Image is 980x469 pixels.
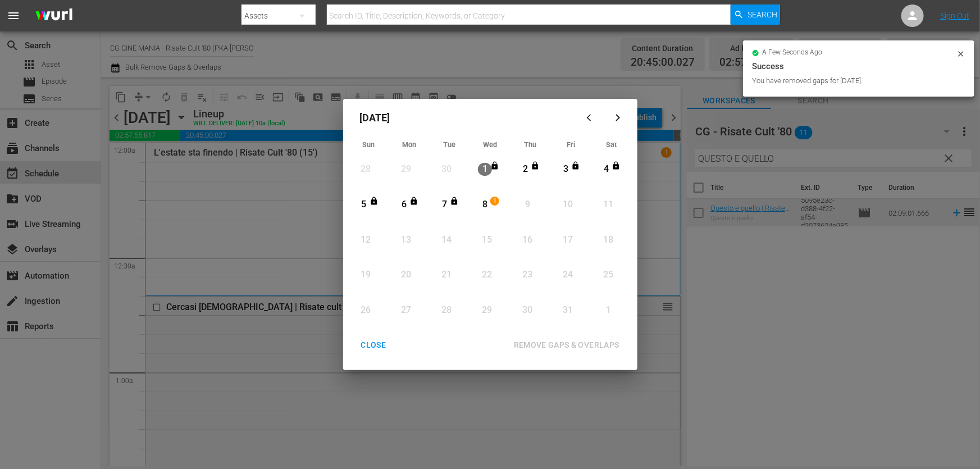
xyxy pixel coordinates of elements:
div: 25 [601,268,616,281]
div: 8 [478,198,492,211]
div: CLOSE [352,338,395,352]
div: 1 [601,304,616,317]
a: Sign Out [940,11,969,20]
div: 30 [440,163,454,176]
div: [DATE] [349,104,578,131]
div: 16 [521,234,535,247]
div: 23 [521,268,535,281]
div: 1 [478,163,492,176]
div: 10 [561,198,575,211]
div: 29 [399,163,413,176]
div: 28 [359,163,373,176]
div: You have removed gaps for [DATE]. [752,75,954,86]
div: 18 [601,234,616,247]
div: 12 [359,234,373,247]
span: Search [747,4,777,25]
span: Mon [402,140,416,149]
div: 27 [399,304,413,317]
div: Success [752,60,965,73]
div: 17 [561,234,575,247]
div: 30 [521,304,535,317]
div: 14 [440,234,454,247]
span: Sat [606,140,617,149]
div: 31 [561,304,575,317]
div: 11 [601,198,616,211]
div: 26 [359,304,373,317]
span: Thu [525,140,537,149]
div: 6 [397,198,411,211]
div: 20 [399,268,413,281]
div: 19 [359,268,373,281]
span: Fri [567,140,575,149]
div: 24 [561,268,575,281]
button: CLOSE [348,335,400,356]
div: 3 [559,163,573,176]
div: Month View [349,137,632,329]
div: 7 [437,198,452,211]
img: ans4CAIJ8jUAAAAAAAAAAAAAAAAAAAAAAAAgQb4GAAAAAAAAAAAAAAAAAAAAAAAAJMjXAAAAAAAAAAAAAAAAAAAAAAAAgAT5G... [27,3,81,29]
div: 9 [521,198,535,211]
div: 5 [357,198,371,211]
div: 2 [518,163,532,176]
div: 22 [480,268,494,281]
span: menu [7,9,20,22]
div: 21 [440,268,454,281]
div: 29 [480,304,494,317]
span: Wed [483,140,497,149]
div: 13 [399,234,413,247]
span: Tue [444,140,456,149]
div: 28 [440,304,454,317]
div: 4 [599,163,613,176]
span: Sun [363,140,375,149]
div: 15 [480,234,494,247]
span: a few seconds ago [763,48,823,57]
span: 1 [491,197,499,206]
